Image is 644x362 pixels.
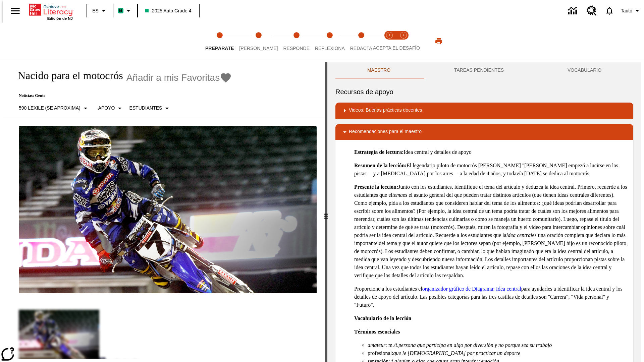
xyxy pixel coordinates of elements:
[3,62,325,359] div: reading
[583,2,601,20] a: Centro de recursos, Se abrirá en una pestaña nueva.
[205,46,234,51] span: Prepárate
[5,1,25,21] button: Abrir el menú lateral
[11,69,123,82] h1: Nacido para el motocrós
[29,2,73,20] div: Portada
[394,23,413,60] button: Acepta el desafío contesta step 2 of 2
[354,285,628,309] p: Proporcione a los estudiantes el para ayudarles a identificar la idea central y los detalles de a...
[349,128,422,136] p: Recomendaciones para el maestro
[349,107,422,115] p: Videos: Buenas prácticas docentes
[335,124,633,140] div: Recomendaciones para el maestro
[325,62,327,362] div: Pulsa la tecla de intro o la barra espaciadora y luego presiona las flechas de derecha e izquierd...
[96,102,127,114] button: Tipo de apoyo, Apoyo
[601,2,618,19] a: Notificaciones
[402,34,404,37] text: 2
[422,286,521,292] a: organizador gráfico de Diagrama: Idea central
[335,86,633,97] h6: Recursos de apoyo
[335,62,633,78] div: Instructional Panel Tabs
[506,232,532,238] em: idea central
[354,183,628,280] p: Junto con los estudiantes, identifique el tema del artículo y deduzca la idea central. Primero, r...
[422,62,536,78] button: TAREAS PENDIENTES
[310,23,350,60] button: Reflexiona step 4 of 5
[536,62,633,78] button: VOCABULARIO
[315,46,345,51] span: Reflexiona
[621,7,632,14] span: Tauto
[345,23,378,60] button: Redacta step 5 of 5
[398,342,552,348] em: persona que participa en algo por diversión y no porque sea su trabajo
[380,23,399,60] button: Acepta el desafío lee step 1 of 2
[373,45,420,51] span: ACEPTA EL DESAFÍO
[393,350,520,356] em: que le [DEMOGRAPHIC_DATA] por practicar un deporte
[327,62,641,362] div: activity
[239,46,278,51] span: [PERSON_NAME]
[234,23,283,60] button: Lee step 2 of 5
[564,2,583,20] a: Centro de información
[354,148,628,156] p: Idea central y detalles de apoyo
[368,349,628,357] li: profesional:
[200,23,239,60] button: Prepárate step 1 of 5
[119,6,122,15] span: B
[19,126,317,294] img: El corredor de motocrós James Stewart vuela por los aires en su motocicleta de montaña
[354,162,628,178] p: El legendario piloto de motocrós [PERSON_NAME] "[PERSON_NAME] empezó a lucirse en las pistas —y a...
[16,102,92,114] button: Seleccione Lexile, 590 Lexile (Se aproxima)
[368,341,628,349] li: : m./f.
[19,105,80,112] p: 590 Lexile (Se aproxima)
[126,102,174,114] button: Seleccionar estudiante
[354,184,398,190] strong: Presente la lección:
[47,16,73,20] span: Edición de NJ
[335,62,422,78] button: Maestro
[354,315,412,321] strong: Vocabulario de la lección
[115,5,135,17] button: Boost El color de la clase es verde menta. Cambiar el color de la clase.
[98,105,115,112] p: Apoyo
[145,7,192,14] span: 2025 Auto Grade 4
[618,5,644,17] button: Perfil/Configuración
[388,34,390,37] text: 1
[89,5,111,17] button: Lenguaje: ES, Selecciona un idioma
[392,192,403,198] em: tema
[368,342,385,348] em: amateur
[11,93,232,98] p: Noticias: Gente
[278,23,315,60] button: Responde step 3 of 5
[354,149,404,155] strong: Estrategia de lectura:
[428,35,449,47] button: Imprimir
[283,46,310,51] span: Responde
[335,103,633,119] div: Videos: Buenas prácticas docentes
[126,72,232,83] button: Añadir a mis Favoritas - Nacido para el motocrós
[350,46,372,51] span: Redacta
[92,7,99,14] span: ES
[129,105,162,112] p: Estudiantes
[354,329,400,335] strong: Términos esenciales
[354,163,407,168] strong: Resumen de la lección:
[126,72,220,83] span: Añadir a mis Favoritas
